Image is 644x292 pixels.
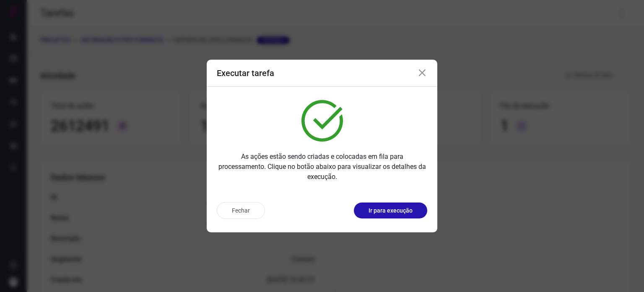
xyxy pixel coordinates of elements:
p: Ir para execução [369,206,413,215]
img: verified.svg [301,100,343,142]
button: Ir para execução [354,203,427,218]
button: Fechar [217,202,265,219]
h3: Executar tarefa [217,68,274,78]
p: As ações estão sendo criadas e colocadas em fila para processamento. Clique no botão abaixo para ... [217,152,427,182]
